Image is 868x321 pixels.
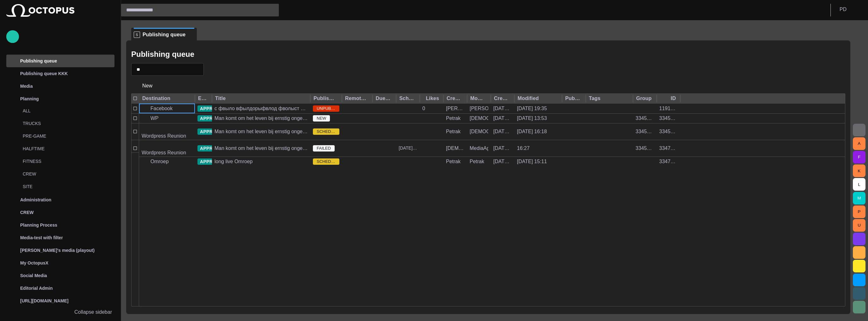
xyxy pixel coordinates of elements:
[636,95,652,102] div: Group
[20,298,68,304] p: [URL][DOMAIN_NAME]
[840,6,847,13] p: P D
[446,128,460,135] div: Petrak
[23,108,102,114] p: ALL
[215,95,226,102] div: Title
[6,306,114,318] button: Collapse sidebar
[6,4,74,17] img: Octopus News Room
[470,115,488,122] div: Vedra
[345,95,368,102] div: RemoteLink
[20,58,57,64] p: Publishing queue
[143,32,185,38] span: Publishing queue
[447,95,462,102] div: Created by
[399,140,417,157] div: 10/7 14:45
[197,115,235,122] button: APPROVED
[198,95,207,102] div: Editorial status
[6,55,114,67] div: Publishing queue
[20,260,48,266] p: My OctopusX
[23,171,114,177] p: CREW
[518,95,539,102] div: Modified
[150,158,169,165] p: Omroep
[446,115,460,122] div: Petrak
[20,83,33,89] p: Media
[131,28,197,40] div: SPublishing queue
[493,158,512,165] div: 10/8 13:55
[426,95,439,102] div: Likes
[422,105,425,112] div: 0
[659,145,678,152] div: 3347240403
[313,158,339,165] span: SCHEDULED
[313,115,330,122] span: NEW
[20,247,95,253] p: [PERSON_NAME]'s media (playout)
[214,105,308,112] div: с фвыло вфылдорыфвлод фволыст ыфвлофытс доыфвствфыъъ
[659,128,678,135] div: 3345991602
[589,95,601,102] div: Tags
[23,183,114,190] p: SITE
[150,115,159,122] p: WP
[853,137,865,150] button: A
[853,151,865,163] button: F
[853,178,865,191] button: L
[23,133,114,139] p: PRE-GAME
[470,145,488,152] div: MediaAgent
[23,146,114,152] p: HALFTIME
[20,272,47,279] p: Social Media
[835,4,864,15] button: PD
[6,206,114,219] div: CREW
[517,145,530,152] div: 16:27
[517,158,547,165] div: 10/8 15:11
[376,95,391,102] div: Due date
[6,80,114,92] div: Media
[20,197,51,203] p: Administration
[10,168,114,181] div: CREW
[493,105,512,112] div: 12/9/2013 08:09
[671,95,676,102] div: ID
[517,128,547,135] div: 10/3 16:18
[313,105,339,112] span: UNPUBLISHED
[10,181,114,193] div: SITE
[493,128,512,135] div: 10/1 12:03
[636,115,654,122] div: 3345991502
[10,130,114,143] div: PRE-GAME
[494,95,509,102] div: Created
[20,96,39,102] p: Planning
[636,145,654,152] div: 3345991502
[853,205,865,218] button: P
[659,105,678,112] div: 11914200
[214,115,308,122] div: Man komt om het leven bij ernstig ongeluk Larserweg
[23,120,114,127] p: TRUCKS
[150,105,173,112] p: Facebook
[20,70,68,77] p: Publishing queue KKK
[142,132,186,140] p: Wordpress Reunion
[636,128,654,135] div: 3345991502
[853,192,865,205] button: M
[446,158,460,165] div: Petrak
[23,158,102,164] p: FITNESS
[20,235,63,241] p: Media-test with filter
[74,308,112,316] p: Collapse sidebar
[659,158,678,165] div: 3347501702
[314,95,337,102] div: Publishing status
[197,145,235,152] button: APPROVED
[565,95,581,102] div: Published
[142,149,186,157] p: Wordpress Reunion
[446,105,465,112] div: Janko
[6,244,114,257] div: [PERSON_NAME]'s media (playout)
[20,222,57,228] p: Planning Process
[20,285,53,291] p: Editorial Admin
[20,209,34,216] p: CREW
[6,29,114,281] ul: main menu
[6,231,114,244] div: Media-test with filter
[10,143,114,156] div: HALFTIME
[659,115,678,122] div: 3345979802
[399,95,415,102] div: Scheduled
[853,164,865,177] button: K
[142,95,170,102] div: Destination
[470,158,484,165] div: Petrak
[470,95,486,102] div: Modified by
[313,145,335,152] span: FAILED
[6,294,114,307] div: [URL][DOMAIN_NAME]
[493,145,512,152] div: 10/7 09:48
[214,158,253,165] div: long live Omroep
[470,128,488,135] div: Vedra
[134,32,140,38] p: S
